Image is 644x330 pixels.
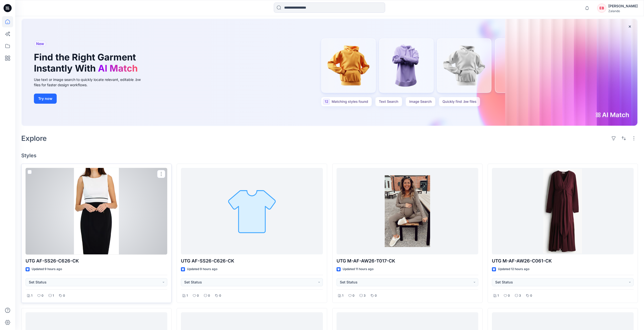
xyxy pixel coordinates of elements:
h2: Explore [21,134,47,142]
div: Use text or image search to quickly locate relevant, editable .bw files for faster design workflows. [34,77,148,87]
div: Zalando [608,9,638,13]
p: 1 [342,293,343,298]
p: UTG AF-SS26-C626-CK [181,257,323,265]
p: 0 [208,293,210,298]
p: 1 [186,293,188,298]
p: 0 [219,293,221,298]
a: UTG AF-SS26-C626-CK [26,168,167,255]
p: Updated 9 hours ago [187,267,217,272]
p: 0 [197,293,199,298]
a: UTG M-AF-AW26-T017-CK [337,168,478,255]
p: 0 [530,293,532,298]
div: [PERSON_NAME] [608,3,638,9]
div: EB [597,4,606,13]
p: Updated 12 hours ago [498,267,529,272]
p: 3 [519,293,521,298]
button: Try now [34,94,57,104]
p: 3 [364,293,366,298]
p: 0 [41,293,44,298]
a: UTG AF-SS26-C626-CK [181,168,323,255]
p: Updated 9 hours ago [32,267,62,272]
p: 0 [508,293,510,298]
p: 1 [31,293,32,298]
p: UTG M-AF-AW26-C061-CK [492,257,634,265]
p: 1 [53,293,54,298]
p: 0 [63,293,65,298]
a: UTG M-AF-AW26-C061-CK [492,168,634,255]
span: AI Match [98,63,138,74]
p: UTG AF-SS26-C626-CK [26,257,167,265]
h1: Find the Right Garment Instantly With [34,52,140,74]
p: Updated 11 hours ago [343,267,373,272]
span: New [36,41,44,47]
h4: Styles [21,152,638,159]
p: 1 [497,293,499,298]
p: 0 [352,293,355,298]
p: UTG M-AF-AW26-T017-CK [337,257,478,265]
p: 0 [375,293,377,298]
